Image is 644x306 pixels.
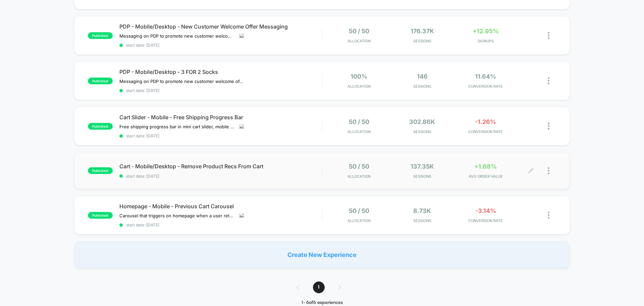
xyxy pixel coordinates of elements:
[392,174,452,179] span: Sessions
[88,212,113,219] span: published
[455,129,516,134] span: CONVERSION RATE
[548,77,549,84] img: close
[88,78,113,84] span: published
[313,281,325,293] span: 1
[349,163,369,170] span: 50 / 50
[347,218,371,223] span: Allocation
[409,118,435,125] span: 302.86k
[411,163,434,170] span: 137.35k
[548,167,549,174] img: close
[475,73,496,80] span: 11.64%
[88,123,113,130] span: published
[119,133,322,138] span: start date: [DATE]
[119,69,322,75] span: PDP - Mobile/Desktop - 3 FOR 2 Socks
[119,88,322,93] span: start date: [DATE]
[417,73,428,80] span: 146
[347,84,371,89] span: Allocation
[347,129,371,134] span: Allocation
[290,300,355,306] div: 1 - 6 of 6 experiences
[349,207,369,214] span: 50 / 50
[455,84,516,89] span: CONVERSION RATE
[119,33,234,39] span: Messaging on PDP to promote new customer welcome offer, this only shows to users who have not pur...
[119,23,322,30] span: PDP - Mobile/Desktop - New Customer Welcome Offer Messaging
[548,32,549,39] img: close
[392,84,452,89] span: Sessions
[119,163,322,170] span: Cart - Mobile/Desktop - Remove Product Recs From Cart
[455,174,516,179] span: AVG ORDER VALUE
[548,123,549,130] img: close
[548,212,549,219] img: close
[455,39,516,43] span: SIGNUPS
[119,114,322,121] span: Cart Slider - Mobile - Free Shipping Progress Bar
[74,241,570,268] div: Create New Experience
[392,129,452,134] span: Sessions
[392,218,452,223] span: Sessions
[119,174,322,179] span: start date: [DATE]
[473,28,499,35] span: +12.95%
[119,43,322,48] span: start date: [DATE]
[349,118,369,125] span: 50 / 50
[119,124,234,129] span: Free shipping progress bar in mini cart slider, mobile only
[413,207,431,214] span: 8.73k
[347,174,371,179] span: Allocation
[475,207,496,214] span: -3.14%
[347,39,371,43] span: Allocation
[88,32,113,39] span: published
[119,222,322,227] span: start date: [DATE]
[88,167,113,174] span: published
[119,203,322,210] span: Homepage - Mobile - Previous Cart Carousel
[349,28,369,35] span: 50 / 50
[119,213,234,218] span: Carousel that triggers on homepage when a user returns and their cart has more than 0 items in it...
[411,28,434,35] span: 176.37k
[455,218,516,223] span: CONVERSION RATE
[392,39,452,43] span: Sessions
[475,118,496,125] span: -1.26%
[474,163,497,170] span: +1.68%
[119,79,244,84] span: Messaging on PDP to promote new customer welcome offer, this only shows to users who have not pur...
[351,73,367,80] span: 100%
